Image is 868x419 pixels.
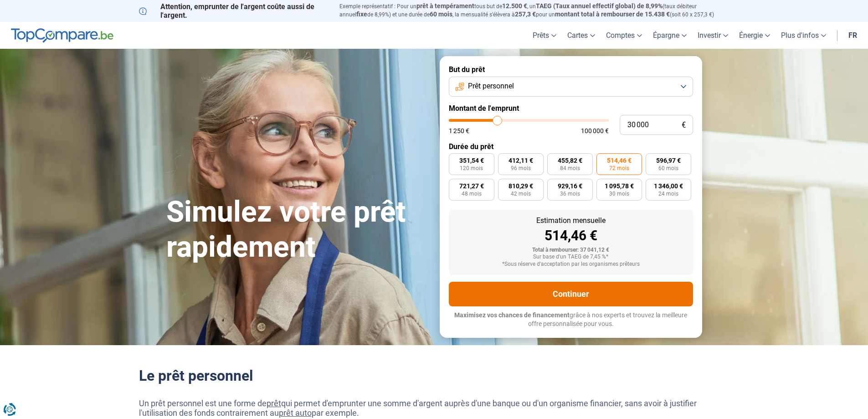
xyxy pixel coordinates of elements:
a: Épargne [647,22,692,49]
p: Attention, emprunter de l'argent coûte aussi de l'argent. [139,2,329,20]
img: TopCompare [11,28,113,43]
span: 72 mois [609,166,629,171]
span: prêt à tempérament [416,2,474,10]
span: 810,29 € [508,183,533,189]
span: 514,46 € [607,157,632,164]
span: 84 mois [560,166,580,171]
p: grâce à nos experts et trouvez la meilleure offre personnalisée pour vous. [449,311,693,329]
a: Énergie [734,22,776,49]
span: 351,54 € [459,157,484,164]
span: 721,27 € [459,183,484,189]
span: 1 346,00 € [654,183,683,189]
div: Total à rembourser: 37 041,12 € [456,247,686,253]
span: 257,3 € [515,10,536,18]
h2: Le prêt personnel [139,367,729,384]
span: 929,16 € [558,183,582,189]
a: fr [843,22,863,49]
label: But du prêt [449,65,693,74]
a: Plus d'infos [776,22,832,49]
div: Sur base d'un TAEG de 7,45 %* [456,254,686,260]
span: 12.500 € [502,2,527,10]
span: 1 250 € [449,128,469,134]
span: 24 mois [658,191,678,197]
a: Comptes [601,22,647,49]
span: € [682,121,686,129]
p: Un prêt personnel est une forme de qui permet d'emprunter une somme d'argent auprès d'une banque ... [139,398,729,418]
span: Prêt personnel [468,81,514,91]
span: 100 000 € [581,128,609,134]
span: montant total à rembourser de 15.438 € [555,10,670,18]
span: 42 mois [511,191,531,197]
a: Cartes [562,22,601,49]
a: prêt auto [279,408,312,418]
button: Continuer [449,282,693,306]
a: Prêts [527,22,562,49]
p: Exemple représentatif : Pour un tous but de , un (taux débiteur annuel de 8,99%) et une durée de ... [339,2,729,19]
label: Durée du prêt [449,142,693,151]
div: *Sous réserve d'acceptation par les organismes prêteurs [456,261,686,268]
div: Estimation mensuelle [456,217,686,224]
span: fixe [356,10,367,18]
span: 60 mois [430,10,452,18]
span: 36 mois [560,191,580,197]
a: prêt [267,398,281,408]
button: Prêt personnel [449,77,693,97]
span: Maximisez vos chances de financement [454,311,570,319]
h1: Simulez votre prêt rapidement [166,195,429,265]
span: 1 095,78 € [605,183,634,189]
span: 48 mois [462,191,482,197]
a: Investir [692,22,734,49]
span: 96 mois [511,166,531,171]
label: Montant de l'emprunt [449,104,693,113]
span: TAEG (Taux annuel effectif global) de 8,99% [536,2,663,10]
span: 412,11 € [508,157,533,164]
span: 60 mois [658,166,678,171]
span: 596,97 € [656,157,681,164]
span: 455,82 € [558,157,582,164]
div: 514,46 € [456,229,686,243]
span: 120 mois [460,166,483,171]
span: 30 mois [609,191,629,197]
